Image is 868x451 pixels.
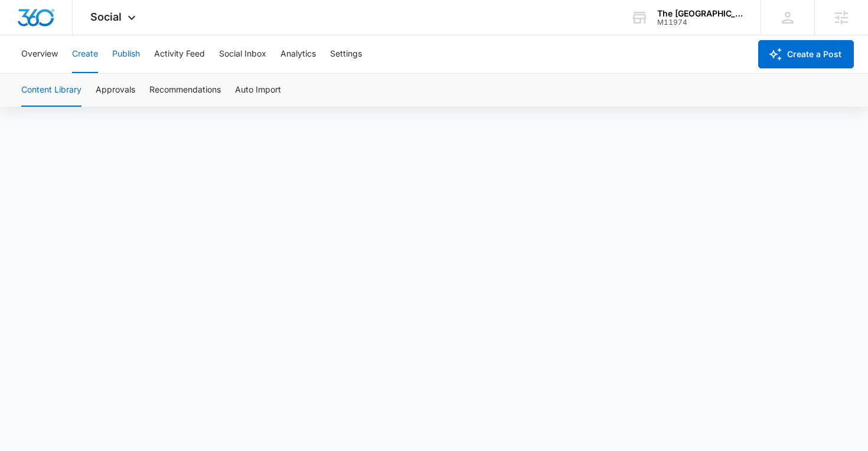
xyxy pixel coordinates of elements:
[154,35,205,73] button: Activity Feed
[657,18,743,27] div: account id
[657,9,743,18] div: account name
[112,35,140,73] button: Publish
[149,74,221,107] button: Recommendations
[330,35,362,73] button: Settings
[21,74,81,107] button: Content Library
[758,40,854,68] button: Create a Post
[72,35,98,73] button: Create
[280,35,316,73] button: Analytics
[21,35,58,73] button: Overview
[90,11,122,23] span: Social
[96,74,135,107] button: Approvals
[235,74,281,107] button: Auto Import
[219,35,266,73] button: Social Inbox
